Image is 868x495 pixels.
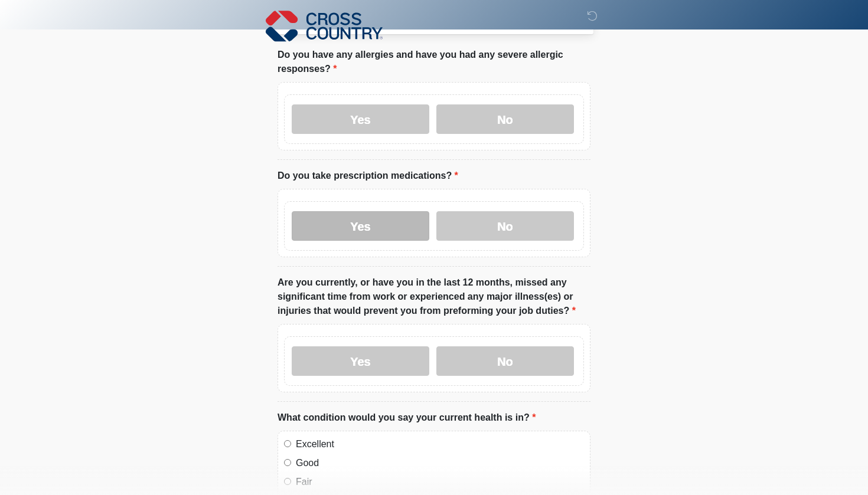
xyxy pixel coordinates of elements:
input: Fair [284,478,291,485]
label: Do you take prescription medications? [278,169,458,183]
label: Yes [292,104,429,134]
label: No [436,346,574,376]
input: Excellent [284,440,291,447]
label: Yes [292,346,429,376]
label: Fair [296,475,584,489]
img: Cross Country Logo [266,9,383,43]
label: Do you have any allergies and have you had any severe allergic responses? [278,48,590,76]
label: Excellent [296,437,584,451]
label: No [436,211,574,241]
label: Yes [292,211,429,241]
label: Are you currently, or have you in the last 12 months, missed any significant time from work or ex... [278,276,590,318]
input: Good [284,459,291,466]
label: What condition would you say your current health is in? [278,411,536,425]
label: Good [296,456,584,470]
label: No [436,104,574,134]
